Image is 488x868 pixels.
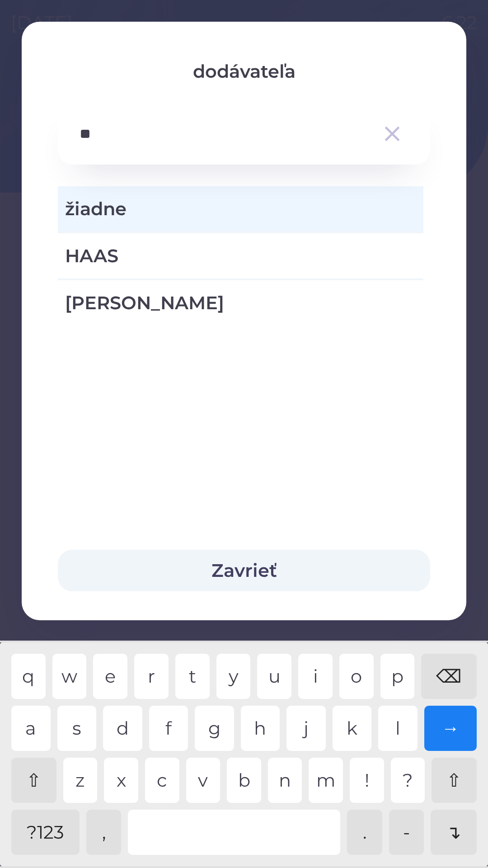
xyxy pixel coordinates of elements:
[58,233,423,278] div: HAAS
[65,242,416,269] span: HAAS
[58,280,423,325] div: [PERSON_NAME]
[65,195,416,222] span: žiadne
[58,186,423,231] div: žiadne
[58,550,430,591] button: Zavrieť
[65,289,416,316] span: [PERSON_NAME]
[58,58,430,85] p: dodávateľa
